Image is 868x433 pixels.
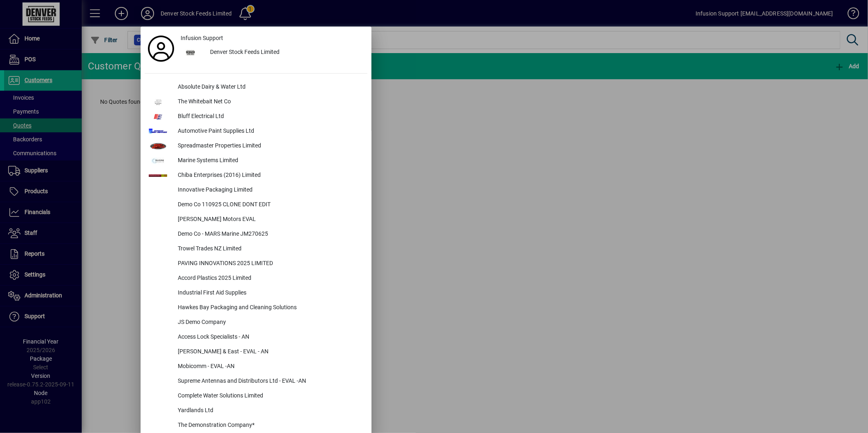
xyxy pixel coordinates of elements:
div: Access Lock Specialists - AN [171,330,367,345]
div: Complete Water Solutions Limited [171,389,367,404]
div: Demo Co 110925 CLONE DONT EDIT [171,198,367,212]
button: Bluff Electrical Ltd [145,109,367,124]
button: The Demonstration Company* [145,418,367,433]
button: Demo Co 110925 CLONE DONT EDIT [145,198,367,212]
div: Bluff Electrical Ltd [171,109,367,124]
button: Marine Systems Limited [145,154,367,168]
button: Yardlands Ltd [145,404,367,418]
div: The Whitebait Net Co [171,95,367,109]
div: [PERSON_NAME] & East - EVAL - AN [171,345,367,359]
button: Denver Stock Feeds Limited [177,45,367,60]
button: Supreme Antennas and Distributors Ltd - EVAL -AN [145,374,367,389]
button: Hawkes Bay Packaging and Cleaning Solutions [145,301,367,315]
div: Innovative Packaging Limited [171,183,367,198]
button: Automotive Paint Supplies Ltd [145,124,367,139]
button: Spreadmaster Properties Limited [145,139,367,154]
button: The Whitebait Net Co [145,95,367,109]
span: Infusion Support [181,34,223,42]
button: Trowel Trades NZ Limited [145,242,367,257]
div: Denver Stock Feeds Limited [204,45,367,60]
button: [PERSON_NAME] & East - EVAL - AN [145,345,367,359]
button: JS Demo Company [145,315,367,330]
button: Demo Co - MARS Marine JM270625 [145,227,367,242]
button: PAVING INNOVATIONS 2025 LIMITED [145,257,367,271]
div: [PERSON_NAME] Motors EVAL [171,212,367,227]
button: [PERSON_NAME] Motors EVAL [145,212,367,227]
div: Supreme Antennas and Distributors Ltd - EVAL -AN [171,374,367,389]
button: Mobicomm - EVAL -AN [145,359,367,374]
div: Yardlands Ltd [171,404,367,418]
div: PAVING INNOVATIONS 2025 LIMITED [171,257,367,271]
a: Profile [145,41,177,56]
div: Spreadmaster Properties Limited [171,139,367,154]
div: Chiba Enterprises (2016) Limited [171,168,367,183]
button: Absolute Dairy & Water Ltd [145,80,367,95]
div: Marine Systems Limited [171,154,367,168]
div: The Demonstration Company* [171,418,367,433]
button: Chiba Enterprises (2016) Limited [145,168,367,183]
div: Industrial First Aid Supplies [171,286,367,301]
a: Infusion Support [177,31,367,45]
div: Trowel Trades NZ Limited [171,242,367,257]
div: Hawkes Bay Packaging and Cleaning Solutions [171,301,367,315]
button: Complete Water Solutions Limited [145,389,367,404]
div: Mobicomm - EVAL -AN [171,359,367,374]
button: Accord Plastics 2025 Limited [145,271,367,286]
div: Accord Plastics 2025 Limited [171,271,367,286]
button: Industrial First Aid Supplies [145,286,367,301]
div: JS Demo Company [171,315,367,330]
div: Demo Co - MARS Marine JM270625 [171,227,367,242]
div: Automotive Paint Supplies Ltd [171,124,367,139]
div: Absolute Dairy & Water Ltd [171,80,367,95]
button: Access Lock Specialists - AN [145,330,367,345]
button: Innovative Packaging Limited [145,183,367,198]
